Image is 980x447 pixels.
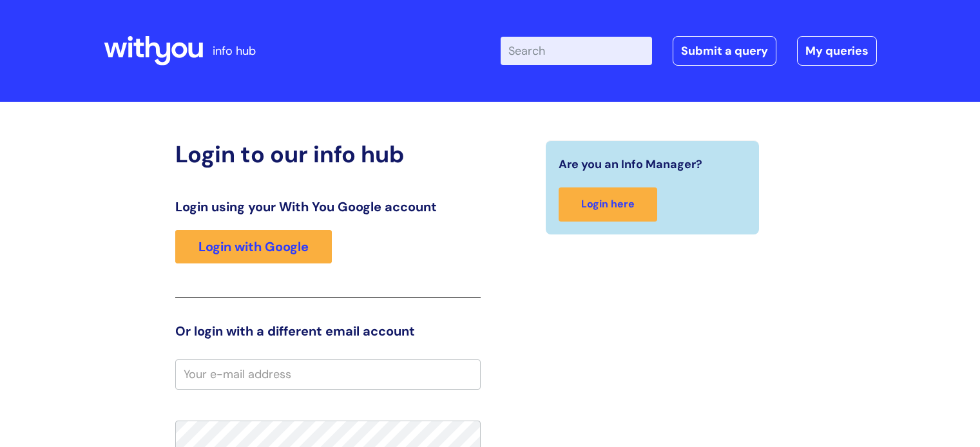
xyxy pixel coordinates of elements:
[213,41,256,61] p: info hub
[175,230,332,263] a: Login with Google
[559,187,657,222] a: Login here
[175,199,481,214] h3: Login using your With You Google account
[673,36,776,66] a: Submit a query
[175,323,481,339] h3: Or login with a different email account
[175,140,481,168] h2: Login to our info hub
[175,359,481,389] input: Your e-mail address
[559,154,702,175] span: Are you an Info Manager?
[797,36,877,66] a: My queries
[501,37,652,65] input: Search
